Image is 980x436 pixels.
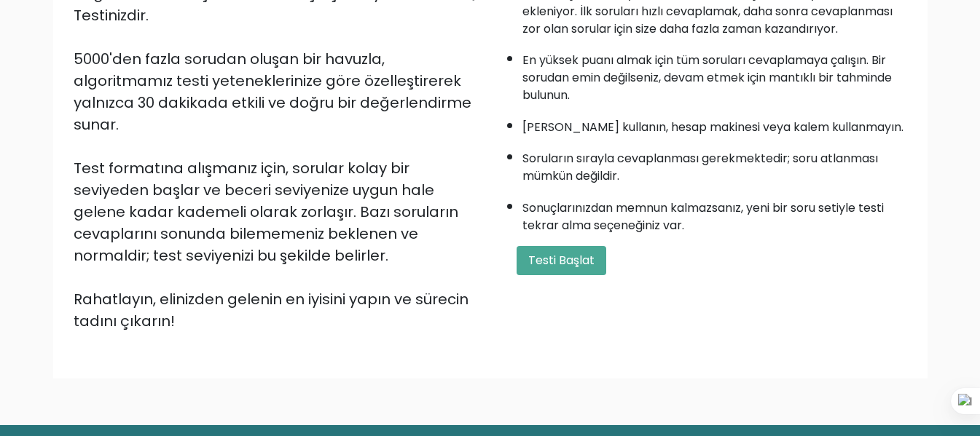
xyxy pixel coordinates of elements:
font: Testi Başlat [528,252,595,269]
font: Soruların sırayla cevaplanması gerekmektedir; soru atlanması mümkün değildir. [522,150,878,184]
font: [PERSON_NAME] kullanın, hesap makinesi veya kalem kullanmayın. [522,119,903,135]
font: Rahatlayın, elinizden gelenin en iyisini yapın ve sürecin tadını çıkarın! [74,289,469,331]
font: 5000'den fazla sorudan oluşan bir havuzla, algoritmamız testi yeteneklerinize göre özelleştirerek... [74,49,471,135]
font: Sonuçlarınızdan memnun kalmazsanız, yeni bir soru setiyle testi tekrar alma seçeneğiniz var. [522,199,884,234]
button: Testi Başlat [517,246,606,275]
font: En yüksek puanı almak için tüm soruları cevaplamaya çalışın. Bir sorudan emin değilseniz, devam e... [522,52,892,103]
font: Test formatına alışmanız için, sorular kolay bir seviyeden başlar ve beceri seviyenize uygun hale... [74,158,458,266]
